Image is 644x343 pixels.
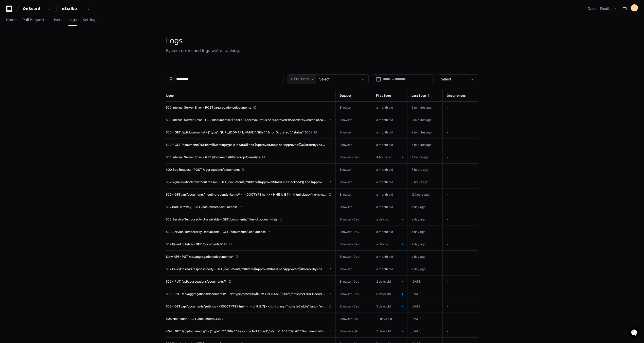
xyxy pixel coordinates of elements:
span: Slow API - PUT /api/aggregations/documents/* [166,255,234,259]
td: 7 hours ago [407,164,443,176]
td: a day ago [407,213,443,226]
span: - [447,255,448,259]
td: 7 days old [372,325,407,337]
td: [DATE] [407,288,443,300]
a: 500 Internal Server Error - GET /documents/?$filter=((ApprovalStatus ne 'Approved'))&$orderby=nam... [166,118,331,122]
td: 2 days old [372,276,407,288]
a: 400 Bad Request - POST /aggregations/documents [166,168,331,172]
a: 500 - GET /api/documents/ - {"type":"[URL][DOMAIN_NAME]","title":"Error Occurred.","status":500} [166,130,331,134]
a: Powered byPylon [36,53,61,57]
span: 503 Service Temporarily Unavailable - GET /documents/user-access [166,230,265,234]
span: 400 Bad Request - POST /aggregations/documents [166,168,240,172]
td: Browser [336,164,372,176]
button: OnBoard [21,4,53,13]
span: 500 Internal Server Error - GET /documents/?$filter=((ApprovalStatus ne 'Approved'))&$orderby=nam... [166,118,326,122]
td: Browser-Dev [336,288,372,300]
td: a month old [372,176,407,188]
button: eScribe [60,4,92,13]
span: - [447,180,448,184]
td: a month old [372,114,407,126]
mat-icon: search [169,77,174,82]
span: - [447,304,448,308]
span: - [447,329,448,333]
a: Home [6,14,16,26]
a: Logs [68,14,77,26]
div: We're available if you need us! [17,43,64,47]
span: Home [6,18,16,21]
span: - [447,130,448,134]
button: Feedback [600,6,617,11]
a: 404 - GET /api/documents/* - {"type":"2","title":"Resource Not Found","status":404,"detail":"Docu... [166,329,331,333]
span: First Seen [376,94,391,98]
td: Browser [336,263,372,276]
a: 500 - GET /documents/?$filter=((MeetingTypeId in (365)) and (ApprovalStatus ne 'Approved'))&$orde... [166,143,331,147]
td: Browser [336,101,372,114]
th: Issue [166,90,336,101]
button: Open calendar [376,77,381,82]
a: 404 Not Found - GET /documents/4402 [166,317,331,321]
td: 5 minutes ago [407,139,443,151]
div: eScribe [62,6,84,11]
span: - [447,292,448,296]
span: 502 Failed to fetch - GET /documents/2121 [166,242,227,246]
span: Pre-Prod [294,76,309,81]
span: 502 Bad Gateway - GET /documents/user-access [166,205,237,209]
span: 502 signal is aborted without reason - GET /documents/?$filter=((ApprovalStatus in ('Declined')) ... [166,180,326,184]
td: Browser-Dev [336,251,372,263]
td: 4 hours old [372,151,407,163]
div: Start new chat [17,38,83,43]
mat-icon: calendar_today [376,77,381,82]
td: [DATE] [407,276,443,288]
a: 502 signal is aborted without reason - GET /documents/?$filter=((ApprovalStatus in ('Declined')) ... [166,180,331,184]
a: 502 Bad Gateway - GET /documents/user-access [166,205,331,209]
td: 4 hours ago [407,151,443,164]
td: Browser [336,176,372,188]
span: - [447,205,448,209]
td: Browser [336,126,372,139]
td: Browser-QA [336,325,372,338]
td: a month old [372,201,407,213]
td: a day old [372,238,407,250]
span: - [447,193,448,196]
span: - [447,317,448,321]
span: - [447,143,448,147]
span: - [447,106,448,109]
th: Occurrences [442,90,478,101]
a: 503 Service Temporarily Unavailable - GET /documents/user-access [166,230,331,234]
span: - [447,168,448,171]
a: 503 Service Temporarily Unavailable - GET /documents/filter-dropdown-lists [166,217,331,221]
td: Browser-Dev [336,151,372,164]
td: a month old [372,188,407,201]
div: System errors and logs we're tracking. [166,47,240,54]
span: - [447,217,448,221]
span: Select [441,77,451,81]
span: 404 Not Found - GET /documents/4402 [166,317,223,321]
span: – [392,77,394,82]
span: 502 Failed to read response body - GET /documents/?$filter=((ApprovalStatus ne 'Approved'))&$orde... [166,267,326,271]
td: a day ago [407,201,443,213]
a: 502 - GET /api/documents/settings - <!DOCTYPE html> <!--[if lt IE 7]> <html class="no-js ie6 oldi... [166,304,331,308]
img: 1736555170064-99ba0984-63c1-480f-8ee9-699278ef63ed [5,38,14,47]
span: Pull Requests [23,18,46,21]
td: [DATE] [407,300,443,313]
td: a day old [372,213,407,226]
div: Logs [166,36,240,45]
h1: C [633,6,636,10]
div: OnBoard [23,6,45,11]
td: [DATE] [407,313,443,325]
a: Slow API - PUT /api/aggregations/documents/* [166,255,331,259]
span: Last Seen [412,94,426,98]
a: 500 Internal Server Error - POST /aggregations/documents [166,106,331,110]
td: a month old [372,126,407,139]
span: Settings [83,18,97,21]
a: 502 - GET /api/documents/meeting-agenda-items/* - <!DOCTYPE html> <!--[if lt IE 7]> <html class="... [166,193,331,197]
span: 502 - PUT /api/aggregations/documents/* [166,280,226,284]
td: 13 days old [372,313,407,325]
td: a day ago [407,251,443,263]
a: Docs [588,6,596,11]
td: Browser [336,114,372,126]
img: PlayerZero [5,5,15,15]
button: Start new chat [86,39,92,45]
iframe: Open customer support [628,326,641,340]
